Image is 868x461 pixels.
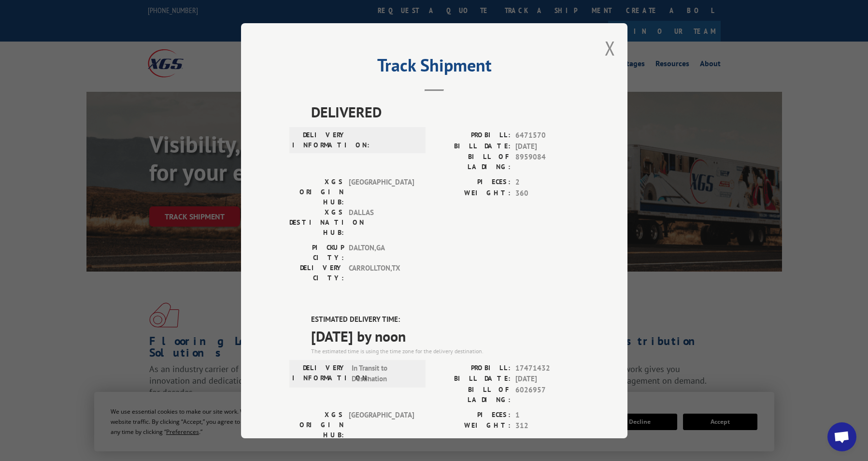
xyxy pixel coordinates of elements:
[605,35,615,61] button: Close modal
[292,130,347,150] label: DELIVERY INFORMATION:
[349,263,414,283] span: CARROLLTON , TX
[311,314,579,325] label: ESTIMATED DELIVERY TIME:
[515,152,579,172] span: 8959084
[434,384,511,404] label: BILL OF LADING:
[434,362,511,374] label: PROBILL:
[515,374,579,385] span: [DATE]
[289,263,344,283] label: DELIVERY CITY:
[515,362,579,374] span: 17471432
[289,409,344,440] label: XGS ORIGIN HUB:
[349,243,414,263] span: DALTON , GA
[349,207,414,238] span: DALLAS
[434,177,511,188] label: PIECES:
[311,325,579,346] span: [DATE] by noon
[289,177,344,207] label: XGS ORIGIN HUB:
[515,420,579,432] span: 312
[434,130,511,141] label: PROBILL:
[292,362,347,384] label: DELIVERY INFORMATION:
[434,409,511,420] label: PIECES:
[515,409,579,420] span: 1
[311,101,579,123] span: DELIVERED
[434,141,511,152] label: BILL DATE:
[349,177,414,207] span: [GEOGRAPHIC_DATA]
[311,346,579,355] div: The estimated time is using the time zone for the delivery destination.
[515,177,579,188] span: 2
[289,207,344,238] label: XGS DESTINATION HUB:
[827,422,856,451] div: Open chat
[289,58,579,77] h2: Track Shipment
[434,374,511,385] label: BILL DATE:
[352,362,417,384] span: In Transit to Destination
[515,187,579,199] span: 360
[515,141,579,152] span: [DATE]
[434,152,511,172] label: BILL OF LADING:
[515,130,579,141] span: 6471570
[434,187,511,199] label: WEIGHT:
[515,384,579,404] span: 6026957
[434,420,511,432] label: WEIGHT:
[349,409,414,440] span: [GEOGRAPHIC_DATA]
[289,243,344,263] label: PICKUP CITY:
